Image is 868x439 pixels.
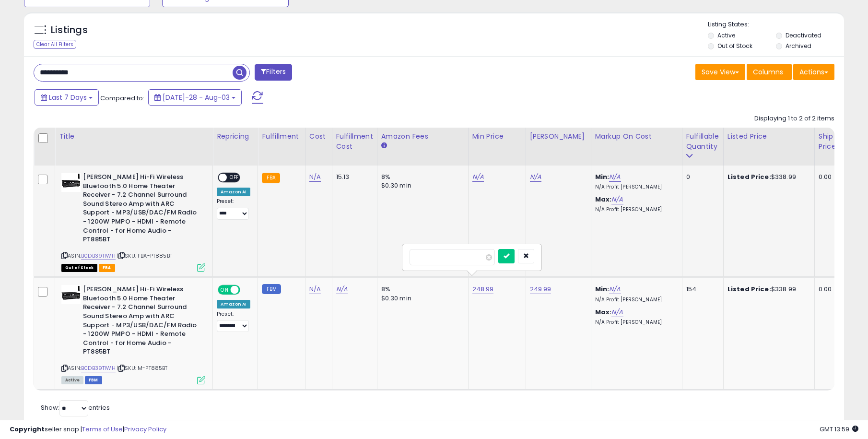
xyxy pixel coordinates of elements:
[59,131,209,142] div: Title
[819,131,838,152] div: Ship Price
[309,172,321,182] a: N/A
[61,285,205,383] div: ASIN:
[753,67,783,77] span: Columns
[61,173,81,192] img: 41Tz1xpIlQL._SL40_.jpg
[717,42,752,50] label: Out of Stock
[381,294,461,303] div: $0.30 min
[262,173,280,183] small: FBA
[217,300,250,308] div: Amazon AI
[595,319,675,326] p: N/A Profit [PERSON_NAME]
[262,284,281,294] small: FBM
[336,285,348,294] a: N/A
[148,89,242,106] button: [DATE]-28 - Aug-03
[227,174,242,182] span: OFF
[609,172,621,182] a: N/A
[727,131,810,142] div: Listed Price
[217,198,250,220] div: Preset:
[217,131,254,142] div: Repricing
[727,285,771,294] b: Listed Price:
[708,20,844,29] p: Listing States:
[262,131,301,142] div: Fulfillment
[85,376,102,384] span: FBM
[595,285,610,294] b: Min:
[472,131,522,142] div: Min Price
[336,173,370,181] div: 15.13
[381,131,464,142] div: Amazon Fees
[786,42,811,50] label: Archived
[686,285,716,294] div: 154
[10,425,166,434] div: seller snap | |
[309,285,321,294] a: N/A
[595,308,612,317] b: Max:
[35,89,99,106] button: Last 7 Days
[595,297,675,303] p: N/A Profit [PERSON_NAME]
[81,252,116,260] a: B0DB39T1WH
[34,40,76,49] div: Clear All Filters
[727,172,771,181] b: Listed Price:
[336,131,373,152] div: Fulfillment Cost
[117,364,168,372] span: | SKU: M-PT885BT
[717,31,735,39] label: Active
[381,181,461,190] div: $0.30 min
[611,195,623,204] a: N/A
[381,142,387,150] small: Amazon Fees.
[530,285,551,294] a: 249.99
[686,173,716,181] div: 0
[381,285,461,294] div: 8%
[786,31,821,39] label: Deactivated
[255,64,292,81] button: Filters
[41,403,110,412] span: Show: entries
[793,64,834,80] button: Actions
[61,264,97,272] span: All listings that are currently out of stock and unavailable for purchase on Amazon
[51,24,88,37] h5: Listings
[309,131,328,142] div: Cost
[61,173,205,271] div: ASIN:
[83,285,199,359] b: [PERSON_NAME] Hi-Fi Wireless Bluetooth 5.0 Home Theater Receiver - 7.2 Channel Surround Sound Ste...
[472,285,494,294] a: 248.99
[49,93,87,102] span: Last 7 Days
[686,131,719,152] div: Fulfillable Quantity
[595,184,675,190] p: N/A Profit [PERSON_NAME]
[217,311,250,332] div: Preset:
[595,195,612,204] b: Max:
[219,286,231,294] span: ON
[217,188,250,196] div: Amazon AI
[695,64,745,80] button: Save View
[819,173,834,181] div: 0.00
[82,425,123,434] a: Terms of Use
[124,425,166,434] a: Privacy Policy
[609,285,621,294] a: N/A
[530,172,541,182] a: N/A
[83,173,199,247] b: [PERSON_NAME] Hi-Fi Wireless Bluetooth 5.0 Home Theater Receiver - 7.2 Channel Surround Sound Ste...
[61,376,83,384] span: All listings currently available for purchase on Amazon
[591,128,682,166] th: The percentage added to the cost of goods (COGS) that forms the calculator for Min & Max prices.
[727,173,807,181] div: $338.99
[820,425,858,434] span: 2025-08-11 13:59 GMT
[530,131,587,142] div: [PERSON_NAME]
[595,172,610,181] b: Min:
[727,285,807,294] div: $338.99
[754,114,834,123] div: Displaying 1 to 2 of 2 items
[595,206,675,213] p: N/A Profit [PERSON_NAME]
[81,364,116,372] a: B0DB39T1WH
[381,173,461,181] div: 8%
[61,285,81,304] img: 41Tz1xpIlQL._SL40_.jpg
[163,93,230,102] span: [DATE]-28 - Aug-03
[472,172,484,182] a: N/A
[99,264,115,272] span: FBA
[10,425,45,434] strong: Copyright
[611,308,623,317] a: N/A
[819,285,834,294] div: 0.00
[595,131,678,142] div: Markup on Cost
[747,64,792,80] button: Columns
[239,286,254,294] span: OFF
[100,94,144,103] span: Compared to:
[117,252,172,260] span: | SKU: FBA-PT885BT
